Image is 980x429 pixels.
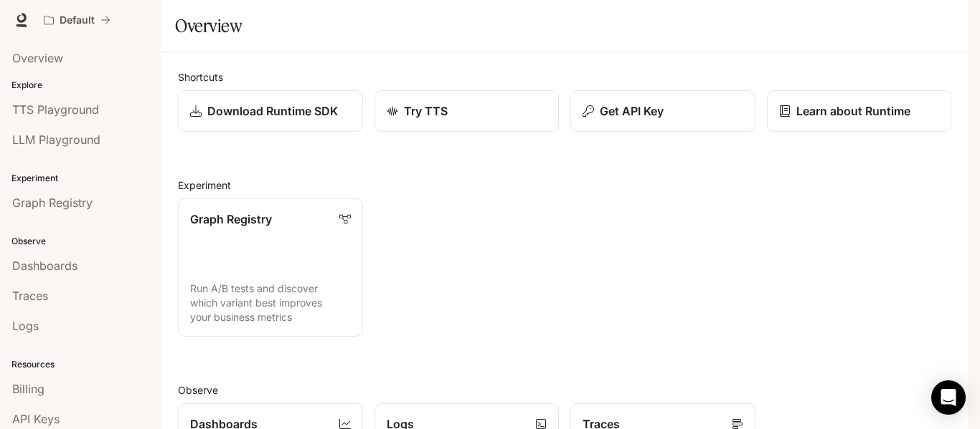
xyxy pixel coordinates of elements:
[175,11,242,40] h1: Overview
[600,102,664,120] p: Get API Key
[796,102,910,120] p: Learn about Runtime
[178,90,363,132] a: Download Runtime SDK
[178,198,363,337] a: Graph RegistryRun A/B tests and discover which variant best improves your business metrics
[931,380,966,415] div: Open Intercom Messenger
[190,281,351,324] p: Run A/B tests and discover which variant best improves your business metrics
[404,102,448,120] p: Try TTS
[570,90,755,132] button: Get API Key
[190,211,272,228] p: Graph Registry
[178,382,951,397] h2: Observe
[374,90,560,132] a: Try TTS
[207,102,338,120] p: Download Runtime SDK
[37,6,117,34] button: All workspaces
[767,90,952,132] a: Learn about Runtime
[178,69,951,85] h2: Shortcuts
[178,178,951,193] h2: Experiment
[60,14,95,26] p: Default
